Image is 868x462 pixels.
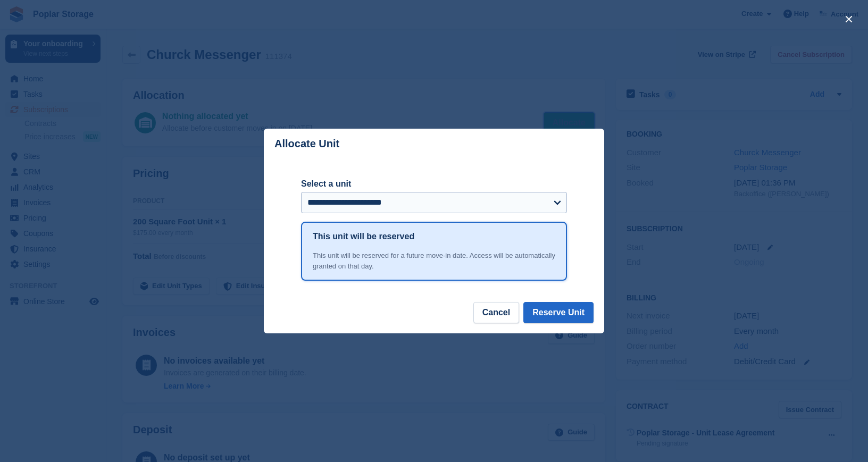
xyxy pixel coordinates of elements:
[523,302,594,323] button: Reserve Unit
[313,250,555,271] div: This unit will be reserved for a future move-in date. Access will be automatically granted on tha...
[301,178,567,190] label: Select a unit
[313,230,414,243] h1: This unit will be reserved
[274,138,339,150] p: Allocate Unit
[840,11,857,28] button: close
[473,302,519,323] button: Cancel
